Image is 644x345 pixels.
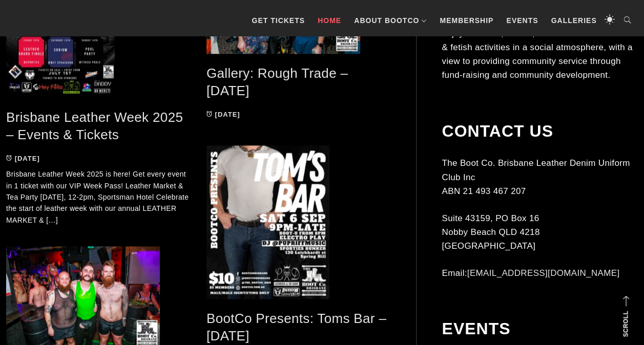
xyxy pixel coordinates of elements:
[501,5,543,36] a: Events
[313,5,346,36] a: Home
[622,311,629,337] strong: Scroll
[442,156,638,198] p: The Boot Co. Brisbane Leather Denim Uniform Club Inc ABN 21 493 467 207
[467,268,620,278] a: [EMAIL_ADDRESS][DOMAIN_NAME]
[349,5,432,36] a: About BootCo
[246,5,310,36] a: GET TICKETS
[442,121,638,141] h2: Contact Us
[442,211,638,253] p: Suite 43159, PO Box 16 Nobby Beach QLD 4218 [GEOGRAPHIC_DATA]
[15,155,40,162] time: [DATE]
[206,66,348,99] a: Gallery: Rough Trade – [DATE]
[215,111,240,118] time: [DATE]
[546,5,601,36] a: Galleries
[206,311,386,344] a: BootCo Presents: Toms Bar – [DATE]
[442,319,638,338] h2: Events
[442,266,638,280] p: Email:
[6,168,191,226] p: Brisbane Leather Week 2025 is here! Get every event in 1 ticket with our VIP Week Pass! Leather M...
[6,110,183,143] a: Brisbane Leather Week 2025 – Events & Tickets
[206,111,240,118] a: [DATE]
[6,155,40,162] a: [DATE]
[434,5,498,36] a: Membership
